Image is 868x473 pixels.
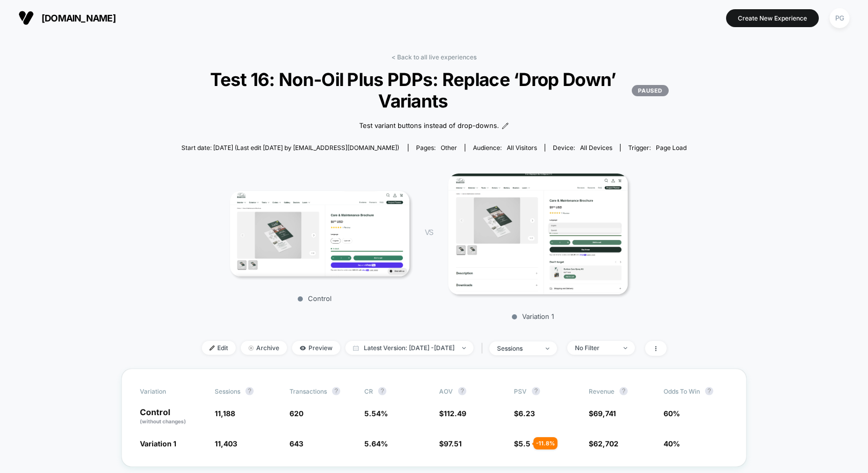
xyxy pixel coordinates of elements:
[624,347,627,349] img: end
[726,9,819,27] button: Create New Experience
[589,439,618,448] span: $
[656,144,687,152] span: Page Load
[441,144,457,152] span: other
[439,439,462,448] span: $
[215,409,235,418] span: 11,188
[479,341,489,356] span: |
[378,387,386,395] button: ?
[359,121,499,131] span: Test variant buttons instead of drop-downs.
[425,228,433,236] span: VS
[519,409,535,418] span: 6.23
[589,409,616,418] span: $
[443,312,623,320] p: Variation 1
[249,346,254,351] img: end
[514,409,535,418] span: $
[202,341,236,355] span: Edit
[416,144,457,152] div: Pages:
[364,439,388,448] span: 5.64 %
[215,388,240,395] span: Sessions
[292,341,340,355] span: Preview
[664,439,680,448] span: 40%
[391,53,477,61] a: < Back to all live experiences
[593,409,616,418] span: 69,741
[830,8,850,28] div: PG
[473,144,537,152] div: Audience:
[290,439,303,448] span: 643
[580,144,612,152] span: all devices
[245,387,254,395] button: ?
[589,388,614,395] span: Revenue
[514,388,527,395] span: PSV
[210,346,215,351] img: edit
[826,8,853,29] button: PG
[514,439,530,448] span: $
[532,387,540,395] button: ?
[290,388,327,395] span: Transactions
[140,408,204,425] p: Control
[619,387,628,395] button: ?
[628,144,687,152] div: Trigger:
[241,341,287,355] span: Archive
[225,294,404,303] p: Control
[140,439,176,448] span: Variation 1
[230,191,409,276] img: Control main
[364,409,388,418] span: 5.54 %
[448,174,628,295] img: Variation 1 main
[462,347,466,349] img: end
[181,144,399,152] span: Start date: [DATE] (Last edit [DATE] by [EMAIL_ADDRESS][DOMAIN_NAME])
[458,387,466,395] button: ?
[345,341,473,355] span: Latest Version: [DATE] - [DATE]
[332,387,340,395] button: ?
[533,437,557,449] div: - 11.8 %
[140,387,196,395] span: Variation
[140,418,186,424] span: (without changes)
[705,387,713,395] button: ?
[632,85,668,96] p: PAUSED
[497,345,538,352] div: sessions
[507,144,537,152] span: All Visitors
[290,409,303,418] span: 620
[545,144,620,152] span: Device:
[593,439,618,448] span: 62,702
[444,439,462,448] span: 97.51
[439,388,453,395] span: AOV
[42,13,116,24] span: [DOMAIN_NAME]
[664,387,720,395] span: Odds to Win
[364,388,373,395] span: CR
[546,348,549,350] img: end
[519,439,530,448] span: 5.5
[199,69,668,112] span: Test 16: Non-Oil Plus PDPs: Replace ‘Drop Down’ Variants
[439,409,466,418] span: $
[575,344,616,352] div: No Filter
[664,409,680,418] span: 60%
[15,10,119,26] button: [DOMAIN_NAME]
[444,409,466,418] span: 112.49
[18,10,34,26] img: Visually logo
[215,439,237,448] span: 11,403
[353,346,359,351] img: calendar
